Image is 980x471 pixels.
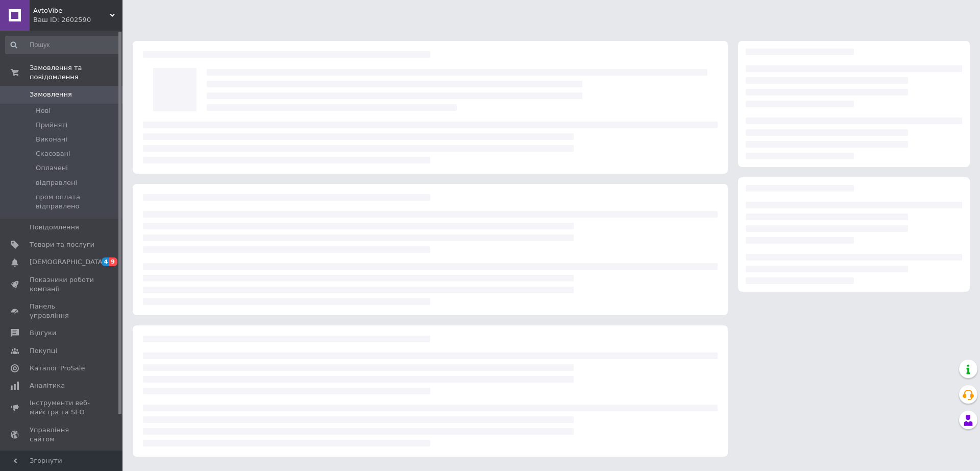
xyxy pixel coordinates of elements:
span: Виконані [36,135,67,144]
span: Товари та послуги [30,240,94,249]
span: Відгуки [30,328,56,338]
span: Панель управління [30,302,94,320]
span: 9 [109,257,117,266]
span: відправлені [36,178,77,187]
span: Повідомлення [30,223,79,232]
span: Нові [36,106,51,115]
span: Оплачені [36,163,68,173]
span: Замовлення та повідомлення [30,63,122,82]
span: Інструменти веб-майстра та SEO [30,398,94,417]
span: AvtoVibe [33,6,110,15]
span: Прийняті [36,121,67,130]
span: Аналітика [30,381,65,390]
span: Каталог ProSale [30,364,85,373]
input: Пошук [5,36,120,54]
span: Показники роботи компанії [30,275,94,294]
span: пром оплата відправлено [36,193,119,211]
span: Управління сайтом [30,426,94,444]
span: 4 [102,257,110,266]
span: Скасовані [36,149,70,158]
span: Покупці [30,346,57,356]
span: [DEMOGRAPHIC_DATA] [30,257,105,267]
span: Замовлення [30,90,72,99]
div: Ваш ID: 2602590 [33,15,122,25]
